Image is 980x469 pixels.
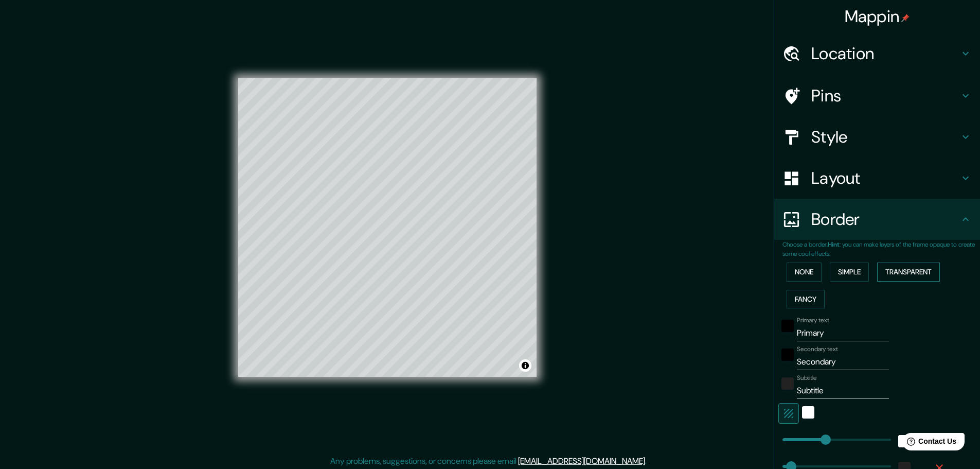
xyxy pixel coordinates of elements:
label: Subtitle [797,374,817,383]
button: white [802,406,814,419]
button: None [787,263,822,282]
h4: Border [811,209,959,230]
img: pin-icon.png [901,14,910,22]
p: Any problems, suggestions, or concerns please email . [330,455,647,467]
a: [EMAIL_ADDRESS][DOMAIN_NAME] [518,456,645,466]
div: Layout [774,158,980,199]
button: Toggle attribution [519,359,531,372]
label: Primary text [797,316,829,325]
div: . [647,455,648,467]
button: Transparent [877,263,940,282]
button: Simple [830,263,869,282]
h4: Location [811,43,959,64]
div: Style [774,116,980,158]
h4: Mappin [845,6,910,27]
label: Secondary text [797,345,838,354]
button: black [781,320,794,332]
h4: Style [811,127,959,147]
h4: Pins [811,85,959,106]
iframe: Help widget launcher [888,429,969,458]
div: . [648,455,650,467]
button: color-222222 [781,377,794,390]
button: Fancy [787,290,825,309]
button: black [781,349,794,361]
div: Pins [774,75,980,116]
div: Border [774,199,980,240]
p: Choose a border. : you can make layers of the frame opaque to create some cool effects. [782,240,980,258]
h4: Layout [811,168,959,188]
div: Location [774,33,980,74]
b: Hint [828,240,840,249]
